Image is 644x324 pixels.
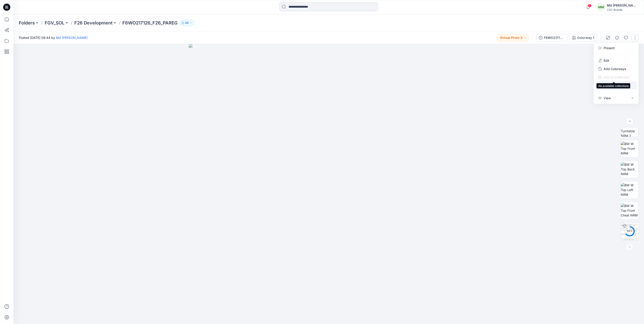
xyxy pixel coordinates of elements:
[56,36,88,40] a: Md [PERSON_NAME]
[588,4,591,7] span: 1
[604,96,611,100] p: View
[621,141,638,156] img: BW W Top Front NRM
[577,35,594,40] div: Colorway 1
[74,20,112,26] a: F26 Development
[621,162,638,176] img: BW W Top Back NRM
[624,229,635,233] div: 66 %
[604,58,609,63] a: Edit
[185,20,189,25] p: 48
[621,119,638,137] img: BW W Top Turntable NRM 2
[536,34,567,41] button: F6WO217126_F26_PAREG_VP2
[621,203,638,218] img: BW W Top Front Chest NRM
[604,66,626,71] p: Add Colorways
[179,20,194,26] button: 48
[189,44,469,324] img: eyJhbGciOiJIUzI1NiIsImtpZCI6IjAiLCJzbHQiOiJzZXMiLCJ0eXAiOiJKV1QifQ.eyJkYXRhIjp7InR5cGUiOiJzdG9yYW...
[569,34,597,41] button: Colorway 1
[544,35,565,40] div: F6WO217126_F26_PAREG_VP2
[621,183,638,197] img: BW W Top Left NRM
[607,3,638,8] div: Md [PERSON_NAME]
[607,8,638,11] div: CSC Brands
[45,20,64,26] a: FGV_SOL
[621,223,638,240] img: F6WO217126_F26_PAREG_VP2 Colorway 1
[597,3,605,11] div: MM
[613,34,621,41] button: Details
[122,20,178,26] p: F6WO217126_F26_PAREG
[19,20,35,26] a: Folders
[604,46,615,50] a: Present
[19,35,88,40] span: Posted [DATE] 09:44 by
[604,83,624,88] p: Duplicate to...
